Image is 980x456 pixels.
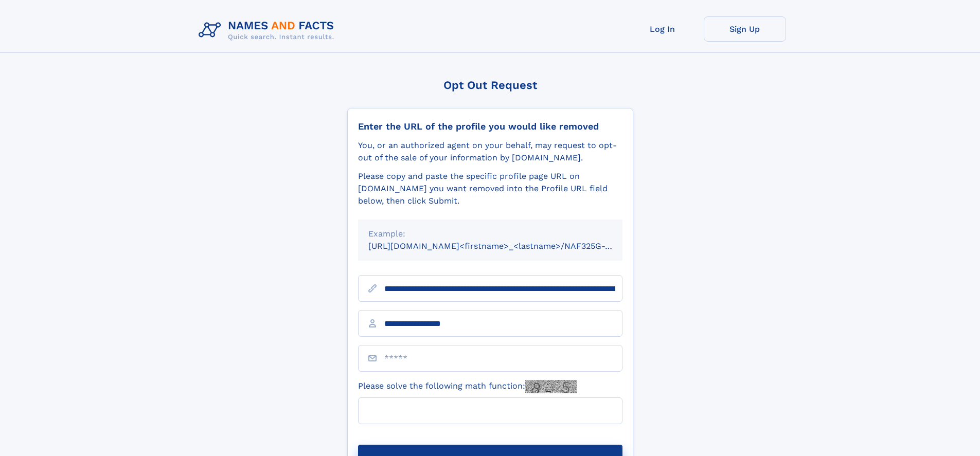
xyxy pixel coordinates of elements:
[347,79,633,92] div: Opt Out Request
[358,139,622,164] div: You, or an authorized agent on your behalf, may request to opt-out of the sale of your informatio...
[358,380,577,393] label: Please solve the following math function:
[194,16,343,44] img: Logo Names and Facts
[358,170,622,207] div: Please copy and paste the specific profile page URL on [DOMAIN_NAME] you want removed into the Pr...
[368,241,642,251] small: [URL][DOMAIN_NAME]<firstname>_<lastname>/NAF325G-xxxxxxxx
[621,16,704,42] a: Log In
[704,16,786,42] a: Sign Up
[368,228,612,240] div: Example:
[358,121,622,132] div: Enter the URL of the profile you would like removed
